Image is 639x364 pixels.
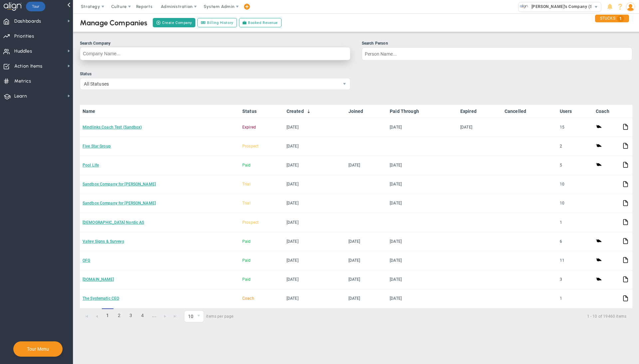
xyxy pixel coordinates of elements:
[83,258,90,263] a: OFG
[346,289,387,308] td: [DATE]
[387,175,458,194] td: [DATE]
[520,2,528,11] img: 33318.Company.photo
[242,144,259,149] span: Prospect
[284,137,346,156] td: [DATE]
[557,194,593,213] td: 10
[184,310,204,322] span: 0
[557,156,593,175] td: 5
[242,277,251,282] span: Paid
[83,144,111,149] a: Five Star Group
[80,71,350,77] div: Status
[591,2,601,12] span: select
[80,78,339,90] span: All Statuses
[80,18,148,27] div: Manage Companies
[83,125,142,130] a: Mindlinks Coach Test (Sandbox)
[626,2,635,11] img: 48978.Person.photo
[458,118,502,137] td: [DATE]
[197,18,237,27] a: Billing History
[184,310,234,322] span: items per page
[284,270,346,289] td: [DATE]
[204,4,235,9] span: System Admin
[242,220,259,225] span: Prospect
[560,109,590,114] a: Users
[83,239,124,244] a: Valley Signs & Surveys
[346,270,387,289] td: [DATE]
[557,289,593,308] td: 1
[460,109,499,114] a: Expired
[346,156,387,175] td: [DATE]
[242,312,626,320] span: 1 - 10 of 19460 items
[557,213,593,232] td: 1
[387,194,458,213] td: [DATE]
[284,213,346,232] td: [DATE]
[81,4,100,9] span: Strategy
[387,251,458,270] td: [DATE]
[284,232,346,251] td: [DATE]
[25,346,51,352] button: Tour Menu
[14,74,31,88] span: Metrics
[14,44,32,58] span: Huddles
[346,232,387,251] td: [DATE]
[83,201,156,205] a: Sandbox Company for [PERSON_NAME]
[83,296,119,301] a: The Systematic CEO
[362,40,632,47] div: Search Person
[83,182,156,186] a: Sandbox Company for [PERSON_NAME]
[239,18,282,27] a: Booked Revenue
[348,109,384,114] a: Joined
[80,47,350,60] input: Search Company
[242,109,281,114] a: Status
[557,251,593,270] td: 11
[184,311,194,322] span: 10
[102,308,113,323] span: 1
[14,29,34,43] span: Priorities
[111,4,127,9] span: Culture
[362,47,632,61] input: Search Person
[387,118,458,137] td: [DATE]
[390,109,455,114] a: Paid Through
[161,4,192,9] span: Administration
[83,109,237,114] a: Name
[125,308,137,323] a: 3
[284,194,346,213] td: [DATE]
[83,277,114,282] a: [DOMAIN_NAME]
[242,239,251,244] span: Paid
[346,251,387,270] td: [DATE]
[242,296,254,301] span: Coach
[557,118,593,137] td: 15
[284,289,346,308] td: [DATE]
[387,270,458,289] td: [DATE]
[287,109,343,114] a: Created
[148,308,160,323] a: ...
[387,289,458,308] td: [DATE]
[14,14,41,28] span: Dashboards
[284,175,346,194] td: [DATE]
[557,175,593,194] td: 10
[137,308,148,323] a: 4
[14,59,43,73] span: Action Items
[160,311,170,321] a: Go to the next page
[505,109,554,114] a: Cancelled
[617,15,624,22] span: 1
[242,258,251,263] span: Paid
[387,232,458,251] td: [DATE]
[153,18,195,27] button: Create Company
[80,40,350,47] div: Search Company
[242,201,251,205] span: Trial
[595,15,629,22] div: STUCKS
[14,89,27,103] span: Learn
[242,163,251,168] span: Paid
[284,251,346,270] td: [DATE]
[339,78,350,90] span: select
[557,137,593,156] td: 2
[387,156,458,175] td: [DATE]
[170,311,180,321] a: Go to the last page
[528,2,609,11] span: [PERSON_NAME]'s Company (Sandbox)
[557,232,593,251] td: 6
[242,182,251,186] span: Trial
[194,311,204,322] span: select
[83,163,99,168] a: Pool Life
[83,220,144,225] a: [DEMOGRAPHIC_DATA] Nordic AS
[284,156,346,175] td: [DATE]
[596,109,617,114] a: Coach
[113,308,125,323] a: 2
